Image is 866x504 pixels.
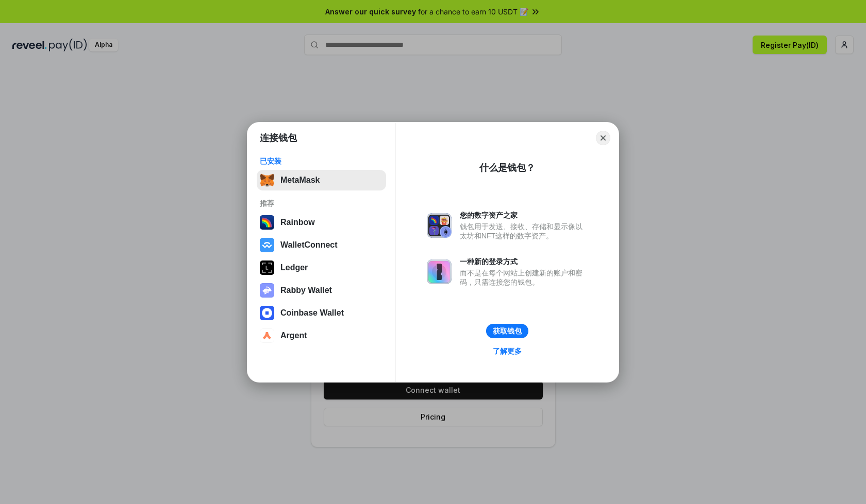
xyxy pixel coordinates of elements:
[280,176,320,185] div: MetaMask
[260,199,383,208] div: 推荐
[486,324,528,338] button: 获取钱包
[280,331,307,340] div: Argent
[260,238,274,252] img: svg+xml,%3Csvg%20width%3D%2228%22%20height%3D%2228%22%20viewBox%3D%220%200%2028%2028%22%20fill%3D...
[280,218,315,227] div: Rainbow
[493,346,522,356] div: 了解更多
[260,328,274,343] img: svg+xml,%3Csvg%20width%3D%2228%22%20height%3D%2228%22%20viewBox%3D%220%200%2028%2028%22%20fill%3D...
[460,268,588,287] div: 而不是在每个网站上创建新的账户和密码，只需连接您的钱包。
[427,213,452,238] img: svg+xml,%3Csvg%20xmlns%3D%22http%3A%2F%2Fwww.w3.org%2F2000%2Fsvg%22%20fill%3D%22none%22%20viewBox...
[260,157,383,166] div: 已安装
[260,215,274,230] img: svg+xml,%3Csvg%20width%3D%22120%22%20height%3D%22120%22%20viewBox%3D%220%200%20120%20120%22%20fil...
[257,280,386,301] button: Rabby Wallet
[427,259,452,284] img: svg+xml,%3Csvg%20xmlns%3D%22http%3A%2F%2Fwww.w3.org%2F2000%2Fsvg%22%20fill%3D%22none%22%20viewBox...
[257,170,386,190] button: MetaMask
[460,211,588,220] div: 您的数字资产之家
[260,283,274,298] img: svg+xml,%3Csvg%20xmlns%3D%22http%3A%2F%2Fwww.w3.org%2F2000%2Fsvg%22%20fill%3D%22none%22%20viewBox...
[280,263,308,272] div: Ledger
[280,308,344,318] div: Coinbase Wallet
[257,257,386,278] button: Ledger
[257,325,386,346] button: Argent
[479,162,535,174] div: 什么是钱包？
[280,240,338,250] div: WalletConnect
[460,257,588,266] div: 一种新的登录方式
[460,222,588,240] div: 钱包用于发送、接收、存储和显示像以太坊和NFT这样的数字资产。
[260,173,274,187] img: svg+xml,%3Csvg%20fill%3D%22none%22%20height%3D%2233%22%20viewBox%3D%220%200%2035%2033%22%20width%...
[596,131,610,145] button: Close
[260,132,297,144] h1: 连接钱包
[257,235,386,255] button: WalletConnect
[487,344,528,358] a: 了解更多
[280,286,332,295] div: Rabby Wallet
[260,306,274,320] img: svg+xml,%3Csvg%20width%3D%2228%22%20height%3D%2228%22%20viewBox%3D%220%200%2028%2028%22%20fill%3D...
[493,326,522,336] div: 获取钱包
[260,260,274,275] img: svg+xml,%3Csvg%20xmlns%3D%22http%3A%2F%2Fwww.w3.org%2F2000%2Fsvg%22%20width%3D%2228%22%20height%3...
[257,212,386,233] button: Rainbow
[257,303,386,323] button: Coinbase Wallet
